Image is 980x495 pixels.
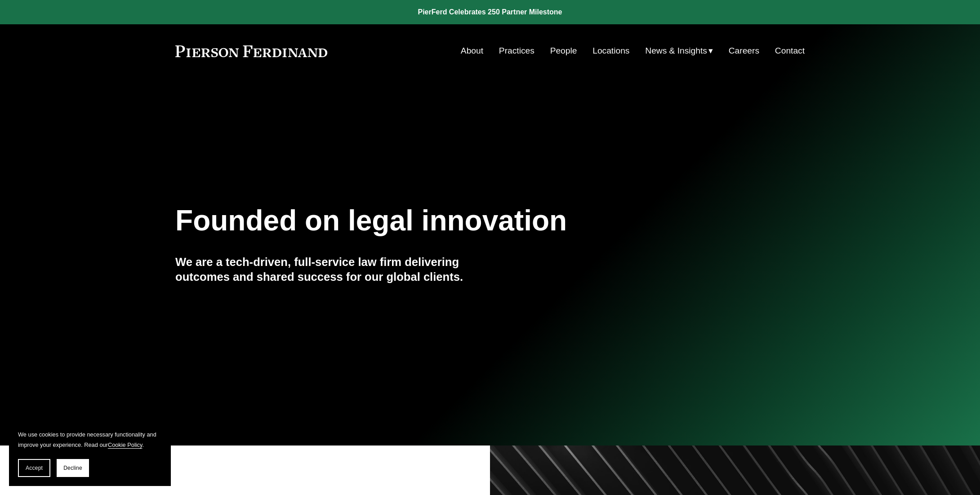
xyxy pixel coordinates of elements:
[108,441,143,448] a: Cookie Policy
[18,459,50,477] button: Accept
[461,42,483,59] a: About
[63,465,82,471] span: Decline
[175,204,700,237] h1: Founded on legal innovation
[550,42,577,59] a: People
[499,42,535,59] a: Practices
[9,420,171,486] section: Cookie banner
[775,42,805,59] a: Contact
[18,429,162,450] p: We use cookies to provide necessary functionality and improve your experience. Read our .
[57,459,89,477] button: Decline
[729,42,759,59] a: Careers
[175,255,490,284] h4: We are a tech-driven, full-service law firm delivering outcomes and shared success for our global...
[645,42,713,59] a: folder dropdown
[26,465,43,471] span: Accept
[592,42,629,59] a: Locations
[645,43,707,59] span: News & Insights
